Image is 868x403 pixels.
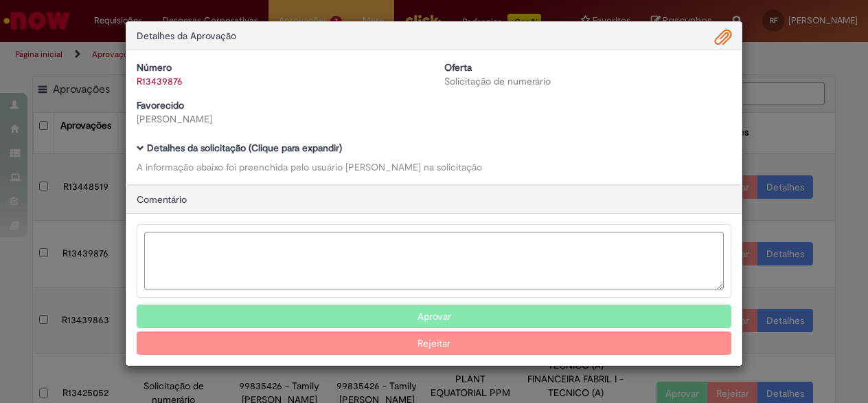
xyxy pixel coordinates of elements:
[137,331,731,355] button: Rejeitar
[137,112,424,126] div: [PERSON_NAME]
[444,61,472,74] b: Oferta
[147,142,342,154] b: Detalhes da solicitação (Clique para expandir)
[137,30,236,42] span: Detalhes da Aprovação
[137,305,731,328] button: Aprovar
[137,99,184,111] b: Favorecido
[137,61,172,74] b: Número
[137,75,183,87] a: R13439876
[137,193,187,206] span: Comentário
[137,160,731,174] div: A informação abaixo foi preenchida pelo usuário [PERSON_NAME] na solicitação
[444,74,731,88] div: Solicitação de numerário
[137,143,731,153] h5: Detalhes da solicitação (Clique para expandir)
